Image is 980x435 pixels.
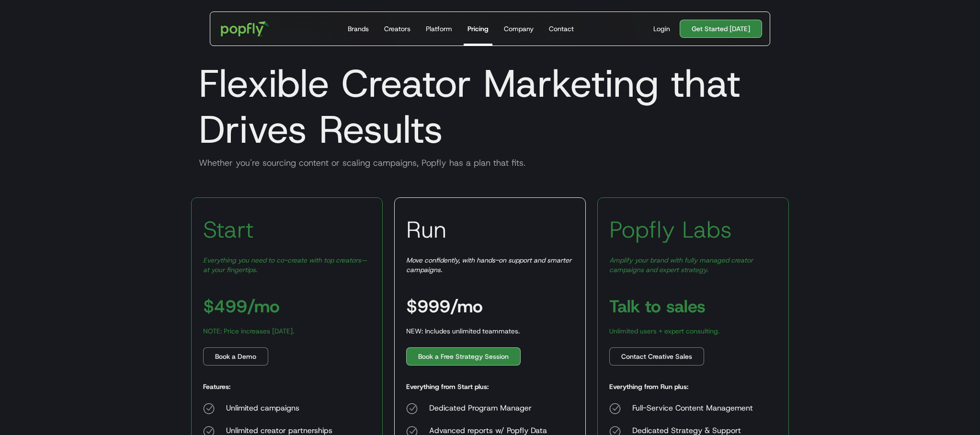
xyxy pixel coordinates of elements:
[609,347,704,366] a: Contact Creative Sales
[406,347,521,366] a: Book a Free Strategy Session
[467,24,489,34] div: Pricing
[406,256,571,274] em: Move confidently, with hands-on support and smarter campaigns.
[609,326,719,336] div: Unlimited users + expert consulting.
[609,256,753,274] em: Amplify your brand with fully managed creator campaigns and expert strategy.
[426,24,452,34] div: Platform
[609,382,688,391] h5: Everything from Run plus:
[632,403,765,414] div: Full-Service Content Management
[406,382,489,391] h5: Everything from Start plus:
[545,12,578,46] a: Contact
[191,60,789,152] h1: Flexible Creator Marketing that Drives Results
[203,347,268,366] a: Book a Demo
[650,24,674,34] a: Login
[504,24,534,34] div: Company
[422,12,456,46] a: Platform
[680,20,762,38] a: Get Started [DATE]
[203,256,367,274] em: Everything you need to co-create with top creators—at your fingertips.
[429,403,561,414] div: Dedicated Program Manager
[549,24,574,34] div: Contact
[380,12,414,46] a: Creators
[406,326,520,336] div: NEW: Includes unlimited teammates.
[609,215,732,244] h3: Popfly Labs
[384,24,410,34] div: Creators
[418,352,509,361] div: Book a Free Strategy Session
[406,298,483,315] h3: $999/mo
[203,215,254,244] h3: Start
[500,12,537,46] a: Company
[653,24,670,34] div: Login
[348,24,369,34] div: Brands
[203,382,230,391] h5: Features:
[203,298,280,315] h3: $499/mo
[203,326,294,336] div: NOTE: Price increases [DATE].
[621,352,692,361] div: Contact Creative Sales
[226,403,335,414] div: Unlimited campaigns
[214,14,276,43] a: home
[344,12,373,46] a: Brands
[406,215,446,244] h3: Run
[191,157,789,169] div: Whether you're sourcing content or scaling campaigns, Popfly has a plan that fits.
[215,352,256,361] div: Book a Demo
[609,298,706,315] h3: Talk to sales
[464,12,492,46] a: Pricing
